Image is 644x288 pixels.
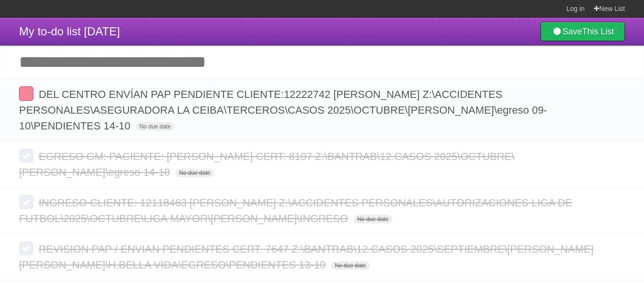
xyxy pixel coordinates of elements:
label: Done [19,149,33,163]
span: No due date [331,261,369,270]
label: Done [19,86,33,101]
span: No due date [175,169,214,177]
span: REVISION PAP / ENVIAN PENDIENTES CERT. 7647 Z:\BANTRAB\12.CASOS 2025\SEPTIEMBRE\[PERSON_NAME] [PE... [19,243,593,271]
span: EGRESO GM: PACIENTE: [PERSON_NAME] CERT: 8107 Z:\BANTRAB\12.CASOS 2025\OCTUBRE\[PERSON_NAME]\egre... [19,150,514,178]
span: No due date [136,122,174,131]
span: My to-do list [DATE] [19,25,120,38]
a: SaveThis List [541,22,625,41]
label: Done [19,195,33,209]
span: DEL CENTRO ENVÍAN PAP PENDIENTE CLIENTE:12222742 [PERSON_NAME] Z:\ACCIDENTES PERSONALES\ASEGURADO... [19,88,547,132]
label: Done [19,241,33,256]
span: No due date [353,215,392,224]
b: This List [582,27,614,36]
span: INGRESO CLIENTE: 12118463 [PERSON_NAME] Z:\ACCIDENTES PERSONALES\AUTORIZACIONES LIGA DE FUTBOL\20... [19,197,572,224]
